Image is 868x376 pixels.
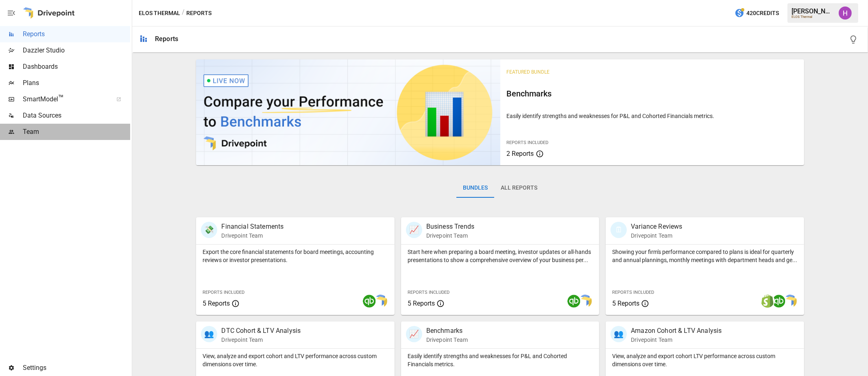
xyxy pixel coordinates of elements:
[221,222,284,232] p: Financial Statements
[611,326,627,342] div: 👥
[23,127,130,137] span: Team
[23,363,130,373] span: Settings
[406,326,422,342] div: 📈
[507,69,550,75] span: Featured Bundle
[426,336,468,344] p: Drivepoint Team
[221,326,301,336] p: DTC Cohort & LTV Analysis
[155,35,178,43] div: Reports
[374,295,387,308] img: smart model
[792,15,834,19] div: ELOS Thermal
[23,62,130,72] span: Dashboards
[494,178,544,198] button: All Reports
[784,295,797,308] img: smart model
[426,326,468,336] p: Benchmarks
[201,326,217,342] div: 👥
[363,295,376,308] img: quickbooks
[408,352,593,368] p: Easily identify strengths and weaknesses for P&L and Cohorted Financials metrics.
[746,8,779,18] span: 420 Credits
[408,299,435,307] span: 5 Reports
[761,295,774,308] img: shopify
[23,29,130,39] span: Reports
[507,140,549,145] span: Reports Included
[631,326,722,336] p: Amazon Cohort & LTV Analysis
[772,295,785,308] img: quickbooks
[612,248,797,264] p: Showing your firm's performance compared to plans is ideal for quarterly and annual plannings, mo...
[839,7,852,20] img: Harry Antonio
[406,222,422,238] div: 📈
[631,232,682,240] p: Drivepoint Team
[507,150,534,157] span: 2 Reports
[579,295,592,308] img: smart model
[612,299,639,307] span: 5 Reports
[23,94,107,104] span: SmartModel
[507,112,798,120] p: Easily identify strengths and weaknesses for P&L and Cohorted Financials metrics.
[426,232,474,240] p: Drivepoint Team
[23,78,130,88] span: Plans
[408,248,593,264] p: Start here when preparing a board meeting, investor updates or all-hands presentations to show a ...
[182,8,185,18] div: /
[631,336,722,344] p: Drivepoint Team
[221,336,301,344] p: Drivepoint Team
[834,2,857,24] button: Harry Antonio
[203,248,388,264] p: Export the core financial statements for board meetings, accounting reviews or investor presentat...
[221,232,284,240] p: Drivepoint Team
[567,295,580,308] img: quickbooks
[23,46,130,55] span: Dazzler Studio
[611,222,627,238] div: 🗓
[139,8,180,18] button: ELOS Thermal
[792,7,834,15] div: [PERSON_NAME]
[203,299,230,307] span: 5 Reports
[201,222,217,238] div: 💸
[612,352,797,368] p: View, analyze and export cohort LTV performance across custom dimensions over time.
[456,178,494,198] button: Bundles
[58,93,64,103] span: ™
[203,290,244,295] span: Reports Included
[408,290,449,295] span: Reports Included
[612,290,654,295] span: Reports Included
[731,6,782,21] button: 420Credits
[196,59,500,165] img: video thumbnail
[631,222,682,232] p: Variance Reviews
[23,111,130,120] span: Data Sources
[426,222,474,232] p: Business Trends
[203,352,388,368] p: View, analyze and export cohort and LTV performance across custom dimensions over time.
[507,87,798,100] h6: Benchmarks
